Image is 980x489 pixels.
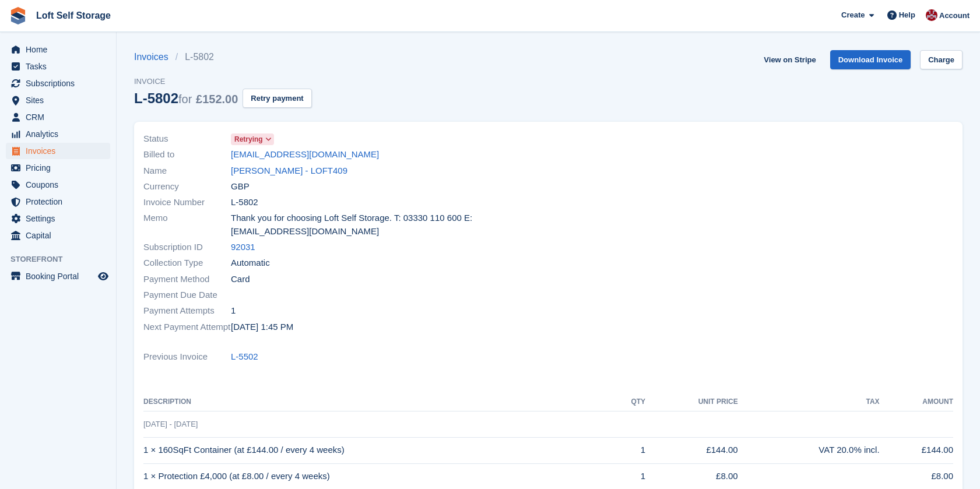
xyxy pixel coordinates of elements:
span: Subscription ID [143,241,231,254]
th: Amount [880,393,953,411]
span: Invoice [134,76,312,87]
a: menu [6,58,110,75]
a: menu [6,92,110,108]
img: James Johnson [926,9,937,21]
a: Retrying [231,132,274,146]
span: Previous Invoice [143,350,231,364]
a: [EMAIL_ADDRESS][DOMAIN_NAME] [231,148,379,161]
a: menu [6,41,110,58]
span: Collection Type [143,256,231,270]
a: menu [6,210,110,227]
span: Protection [26,194,96,210]
span: Card [231,273,250,286]
span: for [178,93,192,105]
span: £152.00 [196,93,238,105]
span: Automatic [231,256,270,270]
span: CRM [26,109,96,125]
span: L-5802 [231,196,258,209]
span: Invoice Number [143,196,231,209]
span: Sites [26,92,96,108]
a: menu [6,143,110,159]
a: 92031 [231,241,255,254]
span: Coupons [26,177,96,193]
a: menu [6,109,110,125]
span: Name [143,164,231,178]
a: Download Invoice [830,50,911,69]
span: Analytics [26,126,96,142]
span: Payment Attempts [143,304,231,318]
span: Invoices [26,143,96,159]
span: Payment Due Date [143,289,231,302]
span: 1 [231,304,236,318]
th: Tax [738,393,880,411]
a: View on Stripe [759,50,820,69]
span: Billed to [143,148,231,161]
td: 1 × 160SqFt Container (at £144.00 / every 4 weeks) [143,437,612,463]
span: Account [939,10,970,22]
a: L-5502 [231,350,258,364]
span: [DATE] - [DATE] [143,420,198,428]
th: QTY [612,393,646,411]
a: menu [6,268,110,284]
a: Invoices [134,50,175,64]
span: Settings [26,210,96,227]
span: Payment Method [143,273,231,286]
th: Description [143,393,612,411]
span: Create [841,9,865,21]
a: menu [6,126,110,142]
img: stora-icon-8386f47178a22dfd0bd8f6a31ec36ba5ce8667c1dd55bd0f319d3a0aa187defe.svg [9,7,27,24]
span: Retrying [234,134,263,145]
span: Subscriptions [26,75,96,92]
nav: breadcrumbs [134,50,312,64]
span: Storefront [10,254,116,265]
a: menu [6,160,110,176]
span: GBP [231,180,250,194]
a: Loft Self Storage [31,6,115,25]
a: [PERSON_NAME] - LOFT409 [231,164,347,178]
time: 2025-08-23 12:45:35 UTC [231,321,293,334]
span: Next Payment Attempt [143,321,231,334]
a: menu [6,177,110,193]
div: VAT 20.0% incl. [738,444,880,457]
div: L-5802 [134,90,238,106]
a: Preview store [96,269,110,283]
a: Charge [920,50,963,69]
td: 1 [612,437,646,463]
a: menu [6,227,110,244]
span: Home [26,41,96,58]
a: menu [6,194,110,210]
span: Pricing [26,160,96,176]
button: Retry payment [243,89,311,108]
span: Memo [143,212,231,238]
td: £144.00 [645,437,738,463]
a: menu [6,75,110,92]
span: Tasks [26,58,96,75]
span: Help [899,9,915,21]
span: Thank you for choosing Loft Self Storage. T: 03330 110 600 E: [EMAIL_ADDRESS][DOMAIN_NAME] [231,212,542,238]
span: Currency [143,180,231,194]
td: £144.00 [880,437,953,463]
span: Booking Portal [26,268,96,284]
span: Status [143,132,231,146]
th: Unit Price [645,393,738,411]
span: Capital [26,227,96,244]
